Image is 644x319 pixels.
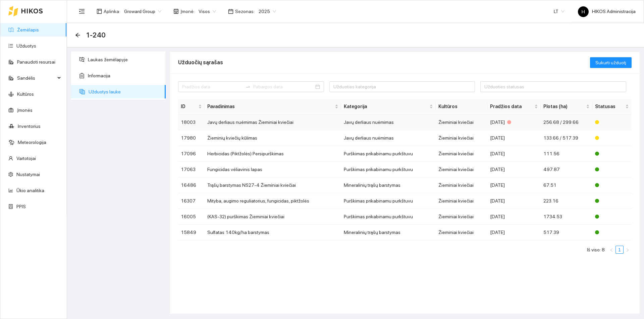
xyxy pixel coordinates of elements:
[626,248,630,252] span: right
[205,146,341,162] td: Herbicidas (Piktžolės) Persipurškimas
[235,8,255,15] span: Sezonas :
[104,8,120,15] span: Aplinka :
[595,59,626,66] span: Sukurti užduotį
[75,5,89,18] button: menu-fold
[178,162,205,177] td: 17063
[615,246,624,254] li: 1
[341,114,436,130] td: Javų derliaus nuėmimas
[541,193,592,209] td: 223.16
[16,156,36,161] a: Vartotojai
[436,99,487,114] th: Kultūros
[436,114,487,130] td: Žieminiai kviečiai
[17,27,39,32] a: Žemėlapis
[341,146,436,162] td: Purškimas prikabinamu purkštuvu
[89,85,160,98] span: Užduotys lauke
[341,209,436,225] td: Purškimas prikabinamu purkštuvu
[18,124,41,129] a: Inventorius
[86,30,106,41] span: 1-240
[541,99,592,114] th: this column's title is Plotas (ha),this column is sortable
[436,209,487,225] td: Žieminiai kviečiai
[253,83,314,90] input: Pabaigos data
[205,130,341,146] td: Žieminių kviečių kūlimas
[88,53,160,66] span: Laukas žemėlapyje
[607,246,615,254] li: Atgal
[541,162,592,177] td: 497.87
[592,99,632,114] th: this column's title is Statusas,this column is sortable
[17,59,55,65] a: Panaudoti resursai
[436,177,487,193] td: Žieminiai kviečiai
[490,229,538,236] div: [DATE]
[490,134,538,142] div: [DATE]
[541,177,592,193] td: 67.51
[182,83,243,90] input: Pradžios data
[490,213,538,220] div: [DATE]
[341,130,436,146] td: Javų derliaus nuėmimas
[17,91,34,97] a: Kultūros
[88,69,160,82] span: Informacija
[341,193,436,209] td: Purškimas prikabinamu purkštuvu
[178,177,205,193] td: 16486
[199,6,216,16] span: Visos
[616,246,623,253] a: 1
[205,209,341,225] td: (KAS-32) purškimas Žieminiai kviečiai
[205,177,341,193] td: Trąšų barstymas NS27-4 Žieminiai kviečiai
[178,146,205,162] td: 17096
[178,114,205,130] td: 18003
[17,71,55,85] span: Sandėlis
[490,166,538,173] div: [DATE]
[436,193,487,209] td: Žieminiai kviečiai
[578,9,636,14] span: HIKOS Administracija
[543,135,578,141] span: 133.66 / 517.39
[341,162,436,177] td: Purškimas prikabinamu purkštuvu
[436,130,487,146] td: Žieminiai kviečiai
[341,99,436,114] th: this column's title is Kategorija,this column is sortable
[490,181,538,189] div: [DATE]
[205,162,341,177] td: Fungicidas vėliavinis lapas
[16,43,36,49] a: Užduotys
[178,193,205,209] td: 16307
[178,225,205,240] td: 15849
[79,8,85,14] span: menu-fold
[554,6,565,16] span: LT
[582,6,585,17] span: H
[124,6,161,16] span: Groward Group
[607,246,615,254] button: left
[178,209,205,225] td: 16005
[624,246,632,254] li: Pirmyn
[205,99,341,114] th: this column's title is Pavadinimas,this column is sortable
[205,225,341,240] td: Sulfatas 140kg/ha barstymas
[173,9,179,14] span: shop
[541,146,592,162] td: 111.56
[541,225,592,240] td: 517.39
[590,57,632,68] button: Sukurti užduotį
[181,103,197,110] span: ID
[436,146,487,162] td: Žieminiai kviečiai
[75,32,80,38] span: arrow-left
[587,246,605,254] li: Iš viso: 8
[178,53,590,72] div: Užduočių sąrašas
[180,8,195,15] span: Įmonė :
[541,209,592,225] td: 1734.53
[205,193,341,209] td: Mityba, augimo reguliatorius, fungicidas, piktžolės
[490,118,538,126] div: [DATE]
[341,177,436,193] td: Mineralinių trąšų barstymas
[490,150,538,157] div: [DATE]
[16,204,26,209] a: PPIS
[228,9,233,14] span: calendar
[543,103,585,110] span: Plotas (ha)
[609,248,613,252] span: left
[75,32,80,38] div: Atgal
[490,197,538,205] div: [DATE]
[436,225,487,240] td: Žieminiai kviečiai
[344,103,428,110] span: Kategorija
[207,103,333,110] span: Pavadinimas
[436,162,487,177] td: Žieminiai kviečiai
[259,6,276,16] span: 2025
[341,225,436,240] td: Mineralinių trąšų barstymas
[624,246,632,254] button: right
[17,107,33,113] a: Įmonės
[205,114,341,130] td: Javų derliaus nuėmimas Žieminiai kviečiai
[543,119,579,125] span: 256.68 / 299.66
[16,172,40,177] a: Nustatymai
[178,130,205,146] td: 17980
